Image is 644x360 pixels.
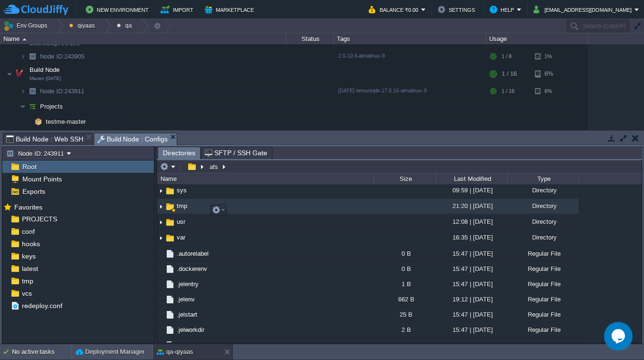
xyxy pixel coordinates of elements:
div: Last Modified [437,173,507,184]
img: AMDAwAAAACH5BAEAAAAALAAAAAABAAEAAAICRAEAOw== [157,277,165,291]
span: Build Node : Web SSH [6,133,83,145]
img: AMDAwAAAACH5BAEAAAAALAAAAAABAAEAAAICRAEAOw== [7,64,12,83]
img: CloudJiffy [3,4,68,16]
img: AMDAwAAAACH5BAEAAAAALAAAAAABAAEAAAICRAEAOw== [165,279,175,290]
div: 2 B [374,322,436,337]
img: AMDAwAAAACH5BAEAAAAALAAAAAABAAEAAAICRAEAOw== [22,38,27,40]
span: tmp [175,202,189,210]
div: 21:20 | [DATE] [436,199,507,213]
a: hooks [20,240,41,248]
div: Type [508,173,579,184]
img: AMDAwAAAACH5BAEAAAAALAAAAAABAAEAAAICRAEAOw== [157,292,165,307]
div: 25 B [374,307,436,322]
a: usr [175,218,187,226]
button: qa-qiyaas [157,347,193,357]
span: SFTP / SSH Gate [205,147,267,159]
div: 1 B [374,277,436,291]
a: PROJECTS [20,215,59,223]
img: AMDAwAAAACH5BAEAAAAALAAAAAABAAEAAAICRAEAOw== [165,217,175,228]
div: 0 B [374,338,436,352]
button: qa [117,19,135,32]
img: AMDAwAAAACH5BAEAAAAALAAAAAABAAEAAAICRAEAOw== [20,99,26,114]
div: Name [158,173,374,184]
a: var [175,233,187,241]
a: tmp [20,277,35,285]
img: AMDAwAAAACH5BAEAAAAALAAAAAABAAEAAAICRAEAOw== [157,322,165,337]
img: AMDAwAAAACH5BAEAAAAALAAAAAABAAEAAAICRAEAOw== [26,84,39,99]
div: Regular File [507,261,579,276]
div: Directory [507,183,579,198]
div: Directory [507,214,579,229]
div: 15:47 | [DATE] [436,261,507,276]
a: keys [20,252,37,260]
a: Build NodeMaven [DATE] [29,66,61,73]
img: AMDAwAAAACH5BAEAAAAALAAAAAABAAEAAAICRAEAOw== [157,338,165,352]
div: 0 B [374,261,436,276]
div: Directory [507,199,579,213]
a: .dockerenv [175,265,209,273]
a: .jelenv [175,295,196,303]
a: conf [20,227,36,236]
span: redeploy.conf [20,301,64,310]
a: Exports [20,187,47,196]
a: .autorelabel [175,250,210,258]
img: AMDAwAAAACH5BAEAAAAALAAAAAABAAEAAAICRAEAOw== [20,84,26,99]
span: Build Node : Configs [97,133,168,145]
div: 6% [535,64,566,83]
span: 243905 [39,52,86,60]
a: Projects [39,102,64,110]
div: 15:47 | [DATE] [436,277,507,291]
img: AMDAwAAAACH5BAEAAAAALAAAAAABAAEAAAICRAEAOw== [26,49,39,64]
div: 0 B [374,246,436,261]
a: testme-master [45,118,87,126]
a: .jelentry [175,280,200,288]
img: AMDAwAAAACH5BAEAAAAALAAAAAABAAEAAAICRAEAOw== [26,114,31,129]
iframe: chat widget [604,322,634,350]
div: 15:47 | [DATE] [436,246,507,261]
img: AMDAwAAAACH5BAEAAAAALAAAAAABAAEAAAICRAEAOw== [157,215,165,230]
div: Status [287,33,333,44]
div: 19:15 | [DATE] [436,338,507,352]
img: AMDAwAAAACH5BAEAAAAALAAAAAABAAEAAAICRAEAOw== [165,201,175,212]
a: Node ID:243911 [39,87,86,95]
div: Size [375,173,436,184]
div: 1 / 16 [502,64,517,83]
a: Root [20,162,38,171]
span: latest [20,264,40,273]
img: AMDAwAAAACH5BAEAAAAALAAAAAABAAEAAAICRAEAOw== [165,310,175,320]
div: Directory [507,230,579,245]
a: tmp [175,202,189,210]
a: .vzfifo [175,341,195,349]
img: AMDAwAAAACH5BAEAAAAALAAAAAABAAEAAAICRAEAOw== [165,325,175,335]
input: Click to enter the path [157,160,642,173]
span: Node ID: [40,88,64,95]
img: AMDAwAAAACH5BAEAAAAALAAAAAABAAEAAAICRAEAOw== [165,186,175,196]
a: sys [175,186,188,194]
img: AMDAwAAAACH5BAEAAAAALAAAAAABAAEAAAICRAEAOw== [165,249,175,259]
div: Tags [334,33,486,44]
span: Node ID: [40,53,64,60]
img: AMDAwAAAACH5BAEAAAAALAAAAAABAAEAAAICRAEAOw== [165,233,175,243]
a: .jelstart [175,310,199,319]
a: Node ID:243905 [39,52,86,60]
div: Usage [487,33,587,44]
img: AMDAwAAAACH5BAEAAAAALAAAAAABAAEAAAICRAEAOw== [165,340,175,350]
img: AMDAwAAAACH5BAEAAAAALAAAAAABAAEAAAICRAEAOw== [157,261,165,276]
span: Favorites [12,203,44,211]
button: Balance ₹0.00 [369,4,421,15]
button: Settings [438,4,478,15]
span: .jelworkdir [175,326,206,334]
img: AMDAwAAAACH5BAEAAAAALAAAAAABAAEAAAICRAEAOw== [165,294,175,305]
span: Build Node [29,66,61,74]
div: Regular File [507,322,579,337]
